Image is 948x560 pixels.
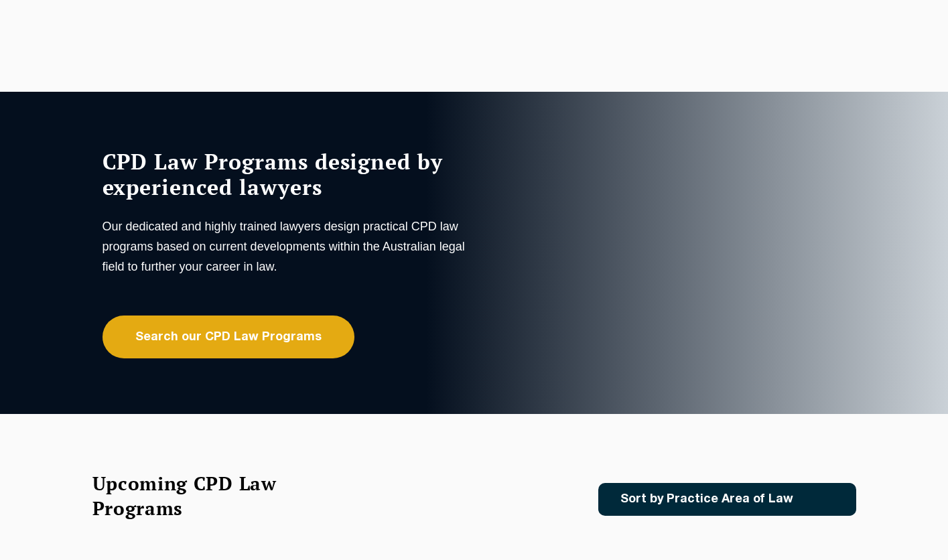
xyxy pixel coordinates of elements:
a: Search our CPD Law Programs [103,316,354,358]
a: Sort by Practice Area of Law [598,483,856,516]
h1: CPD Law Programs designed by experienced lawyers [103,149,471,200]
img: Icon [815,494,830,505]
p: Our dedicated and highly trained lawyers design practical CPD law programs based on current devel... [103,216,471,277]
h2: Upcoming CPD Law Programs [92,471,310,520]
